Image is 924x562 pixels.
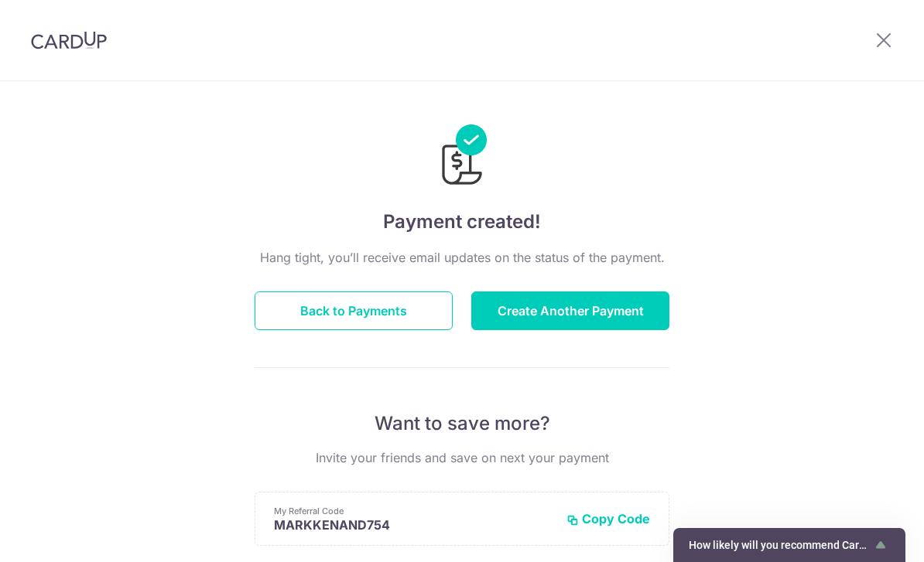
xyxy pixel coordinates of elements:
[689,536,890,554] button: Show survey - How likely will you recommend CardUp to a friend?
[566,511,650,526] button: Copy Code
[437,124,487,189] img: Payments
[255,248,669,267] p: Hang tight, you’ll receive email updates on the status of the payment.
[255,411,669,436] p: Want to save more?
[689,539,871,551] span: How likely will you recommend CardUp to a friend?
[471,291,669,330] button: Create Another Payment
[274,517,554,533] p: MARKKENAND754
[255,291,453,330] button: Back to Payments
[255,448,669,467] p: Invite your friends and save on next your payment
[255,208,669,236] h4: Payment created!
[274,505,554,517] p: My Referral Code
[31,31,107,49] img: CardUp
